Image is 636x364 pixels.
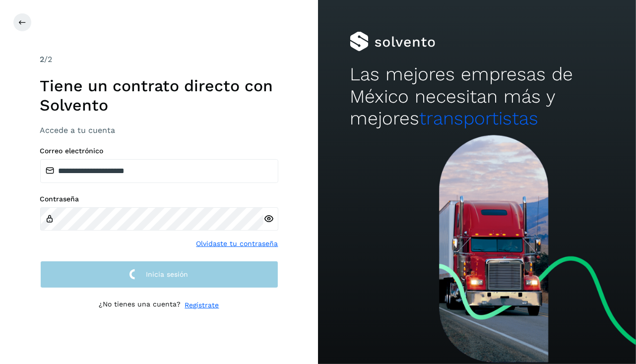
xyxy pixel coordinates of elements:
[146,271,189,278] span: Inicia sesión
[350,63,604,129] h2: Las mejores empresas de México necesitan más y mejores
[99,300,181,310] p: ¿No tienes una cuenta?
[40,195,278,203] label: Contraseña
[40,76,278,115] h1: Tiene un contrato directo con Solvento
[419,108,538,129] span: transportistas
[40,125,278,135] h3: Accede a tu cuenta
[40,54,278,65] div: /2
[40,147,278,155] label: Correo electrónico
[196,239,278,249] a: Olvidaste tu contraseña
[40,55,45,64] span: 2
[40,261,278,288] button: Inicia sesión
[185,300,219,310] a: Regístrate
